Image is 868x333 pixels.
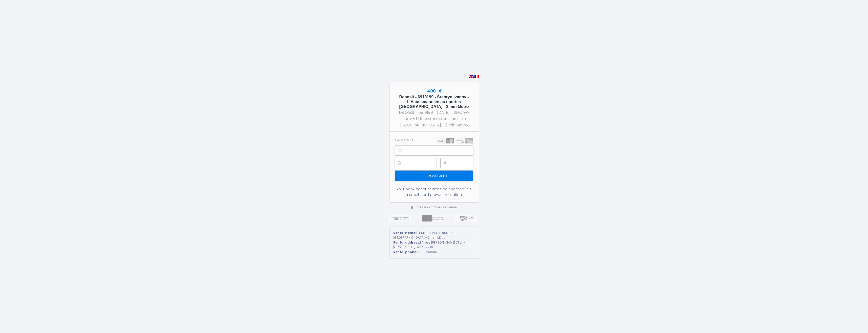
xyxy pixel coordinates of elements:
h3: Your card [395,138,413,142]
span: 400 € [426,88,442,94]
strong: Rental name: [393,231,416,235]
div: 1 Allées [PERSON_NAME] Clichy [GEOGRAPHIC_DATA] 92110 [393,240,475,250]
div: 0668760686 [393,250,475,255]
h5: Deposit - 6919199 - Srebryo Ivanov - L'Haussmannien aux portes [GEOGRAPHIC_DATA] - 2 min Métro [394,95,474,109]
div: Your bank account won't be charged. It is a credit card pre-authorization. [395,186,473,197]
div: L'Haussmannien aux portes [GEOGRAPHIC_DATA] - 2 min Métro [393,231,475,240]
div: Deposit - 6919199 - [DATE] - Srebryo Ivanov - L'Haussmannien aux portes [GEOGRAPHIC_DATA] - 2 min... [394,109,474,128]
img: fr.png [474,75,479,78]
span: Transaction secured [417,206,457,209]
img: carts.png [437,138,473,143]
strong: Rental phone: [393,250,417,254]
iframe: Secure payment input frame [406,146,473,155]
input: Deposit 400 € [395,171,473,181]
iframe: Secure payment input frame [406,158,436,168]
img: en.png [469,75,474,78]
strong: Rental address: [393,240,420,245]
iframe: Secure payment input frame [452,158,473,168]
